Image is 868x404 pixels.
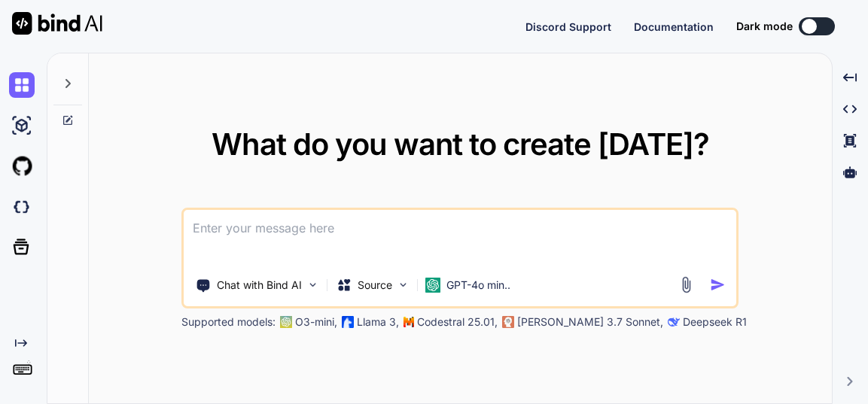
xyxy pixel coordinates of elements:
[517,314,663,330] p: [PERSON_NAME] 3.7 Sonnet,
[502,316,514,328] img: claude
[9,194,35,220] img: darkCloudIdeIcon
[181,314,276,330] p: Supported models:
[417,314,498,330] p: Codestral 25.01,
[710,277,726,293] img: icon
[634,19,714,35] button: Documentation
[634,20,714,33] span: Documentation
[404,317,414,327] img: Mistral-AI
[425,278,440,293] img: GPT-4o mini
[446,278,510,293] p: GPT-4o min..
[736,19,793,34] span: Dark mode
[525,20,611,33] span: Discord Support
[212,126,709,163] span: What do you want to create [DATE]?
[9,153,35,179] img: githubLight
[280,316,292,328] img: GPT-4
[397,278,410,291] img: Pick Models
[306,278,319,291] img: Pick Tools
[9,72,35,98] img: chat
[217,278,302,293] p: Chat with Bind AI
[678,276,695,293] img: attachment
[12,12,102,35] img: Bind AI
[358,278,392,293] p: Source
[525,19,611,35] button: Discord Support
[683,314,747,330] p: Deepseek R1
[342,316,354,328] img: Llama2
[295,314,337,330] p: O3-mini,
[668,316,680,328] img: claude
[357,314,399,330] p: Llama 3,
[9,113,35,138] img: ai-studio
